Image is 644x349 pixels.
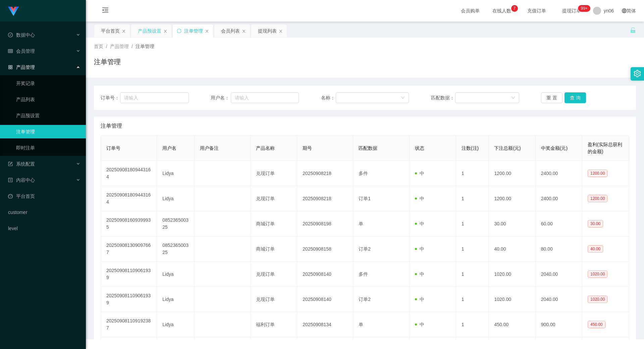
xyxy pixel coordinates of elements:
span: 用户备注 [200,145,219,151]
td: 1 [456,211,489,236]
td: 20250908218 [297,161,353,186]
i: 图标: check-circle-o [8,33,13,37]
i: 图标: close [163,29,167,33]
a: 图标: dashboard平台首页 [8,189,80,203]
div: 提现列表 [258,25,277,37]
td: Lidya [157,161,194,186]
td: 20250908134 [297,312,353,337]
i: 图标: close [242,29,246,33]
a: 注单管理 [16,125,80,138]
td: 1020.00 [489,262,535,287]
td: 20250908158 [297,236,353,262]
span: 订单1 [359,196,371,201]
td: 202509081109192387 [101,312,157,337]
td: 商城订单 [251,236,297,262]
td: Lidya [157,186,194,211]
i: 图标: down [511,96,515,100]
td: 1 [456,287,489,312]
span: 中 [415,246,424,252]
span: 中 [415,322,424,327]
td: 202509081809443164 [101,161,157,186]
i: 图标: close [205,29,209,33]
span: 匹配数据 [359,145,377,151]
td: 202509081609399935 [101,211,157,236]
div: 注单管理 [184,25,203,37]
span: 首页 [94,44,103,49]
span: 状态 [415,145,424,151]
span: 产品名称 [256,145,275,151]
sup: 275 [578,5,590,12]
td: 2400.00 [536,161,582,186]
span: 注单管理 [136,44,154,49]
span: 注数(注) [462,145,479,151]
td: 2040.00 [536,262,582,287]
td: 20250908140 [297,262,353,287]
span: 订单2 [359,297,371,302]
p: 7 [513,5,516,12]
span: 产品管理 [8,64,35,70]
span: 内容中心 [8,177,35,183]
td: 1200.00 [489,186,535,211]
td: 30.00 [489,211,535,236]
td: 商城订单 [251,211,297,236]
i: 图标: unlock [630,27,636,33]
i: 图标: setting [634,70,641,77]
span: 40.00 [588,245,603,253]
td: 900.00 [536,312,582,337]
span: 中奖金额(元) [541,145,568,151]
td: Lidya [157,262,194,287]
input: 请输入 [120,92,189,103]
span: 充值订单 [524,8,549,13]
td: 085236500325 [157,211,194,236]
td: Lidya [157,287,194,312]
td: 1 [456,262,489,287]
span: 提现订单 [559,8,584,13]
td: 1 [456,312,489,337]
span: 用户名 [162,145,176,151]
span: 注单管理 [101,122,122,130]
span: 会员管理 [8,48,35,54]
td: 80.00 [536,236,582,262]
div: 平台首页 [101,25,120,37]
i: 图标: menu-fold [94,0,117,22]
span: 多件 [359,271,368,277]
span: 中 [415,221,424,226]
td: 1 [456,236,489,262]
i: 图标: form [8,162,13,166]
a: 开奖记录 [16,77,80,90]
span: 产品管理 [110,44,129,49]
span: / [106,44,107,49]
span: 1020.00 [588,296,607,303]
span: 订单号 [106,145,120,151]
span: 名称： [321,94,336,101]
td: 福利订单 [251,312,297,337]
img: logo.9652507e.png [8,7,19,16]
span: / [131,44,133,49]
input: 请输入 [231,92,299,103]
td: 1 [456,161,489,186]
i: 图标: close [122,29,126,33]
td: 20250908218 [297,186,353,211]
td: 2400.00 [536,186,582,211]
span: 中 [415,196,424,201]
button: 重 置 [541,92,562,103]
span: 中 [415,171,424,176]
div: 会员列表 [221,25,240,37]
span: 1200.00 [588,170,607,177]
td: 兑现订单 [251,262,297,287]
td: 202509081809443164 [101,186,157,211]
span: 用户名： [211,94,231,101]
span: 期号 [303,145,312,151]
td: 1 [456,186,489,211]
td: 202509081109061939 [101,262,157,287]
span: 在线人数 [489,8,515,13]
td: 兑现订单 [251,161,297,186]
td: 2040.00 [536,287,582,312]
td: 085236500325 [157,236,194,262]
sup: 7 [511,5,518,12]
a: 产品列表 [16,93,80,106]
td: 202509081109061939 [101,287,157,312]
td: 1020.00 [489,287,535,312]
td: 兑现订单 [251,287,297,312]
td: 兑现订单 [251,186,297,211]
